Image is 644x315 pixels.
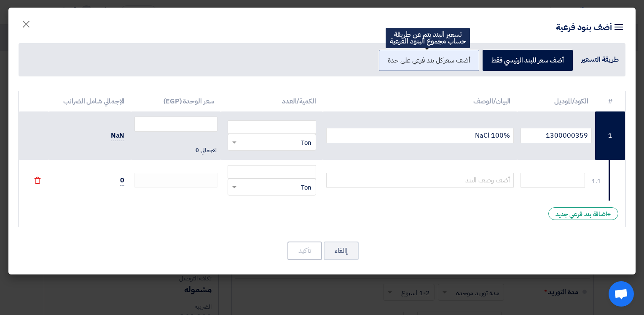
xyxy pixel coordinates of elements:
[301,138,311,148] span: Ton
[595,111,625,160] td: 1
[228,120,316,134] input: Price in EGP
[548,207,618,220] div: اضافة بند فرعي جديد
[221,91,322,111] th: الكمية/العدد
[287,242,322,260] button: تأكيد
[14,14,38,30] button: Close
[595,91,625,111] th: #
[326,173,514,188] input: أضف وصف البند
[120,175,124,186] span: 0
[131,91,221,111] th: سعر الوحدة (EGP)
[228,165,316,179] input: Price in EGP
[592,177,601,186] div: 1.1
[609,281,634,307] a: Open chat
[301,183,311,193] span: Ton
[49,91,131,111] th: الإجمالي شامل الضرائب
[324,242,359,260] button: إالغاء
[607,209,611,220] span: +
[323,91,518,111] th: البيان/الوصف
[379,50,479,71] label: أضف سعر كل بند فرعي على حدة
[21,11,31,36] span: ×
[483,50,573,71] label: أضف سعر للبند الرئيسي فقط
[386,28,470,48] div: تسعير البند يتم عن طريقة حساب مجموع البنود الفرعية
[196,146,199,155] span: 0
[201,146,217,155] span: الاجمالي
[581,54,619,65] div: طريقة التسعير
[111,130,125,141] span: NaN
[556,21,625,33] h4: أضف بنود فرعية
[326,128,514,143] input: أضف وصف البند
[517,91,595,111] th: الكود/الموديل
